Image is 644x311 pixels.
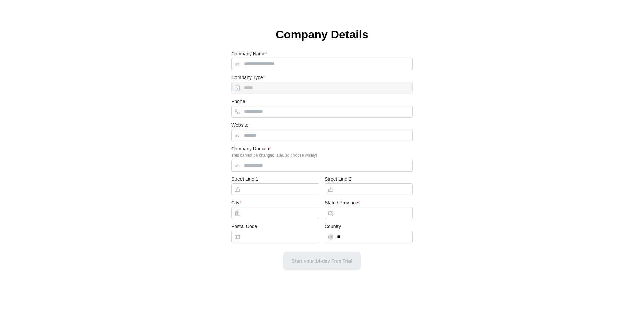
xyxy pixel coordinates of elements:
[325,176,351,183] label: Street Line 2
[231,122,248,129] label: Website
[231,145,271,153] label: Company Domain
[231,74,265,82] label: Company Type
[231,27,413,42] h1: Company Details
[231,223,257,230] label: Postal Code
[231,199,241,207] label: City
[231,176,258,183] label: Street Line 1
[325,223,341,230] label: Country
[231,98,245,105] label: Phone
[231,153,413,158] div: This cannot be changed later, so choose wisely!
[325,199,360,207] label: State / Province
[231,50,267,58] label: Company Name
